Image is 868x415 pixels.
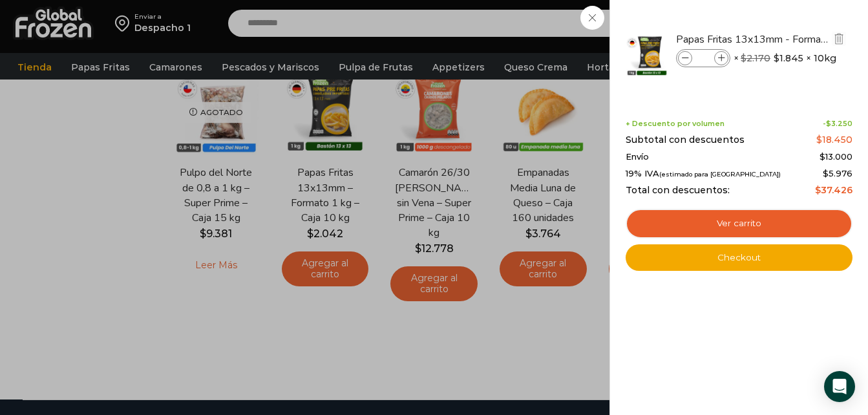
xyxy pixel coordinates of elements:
[820,151,825,162] span: $
[659,171,781,178] small: (estimado para [GEOGRAPHIC_DATA])
[815,184,852,196] bdi: 37.426
[823,168,852,178] span: 5.976
[816,134,852,145] bdi: 18.450
[734,49,836,67] span: × × 10kg
[824,371,855,402] div: Open Intercom Messenger
[774,52,803,65] bdi: 1.845
[626,134,745,145] span: Subtotal con descuentos
[820,151,852,162] bdi: 13.000
[626,185,730,196] span: Total con descuentos:
[626,209,852,239] a: Ver carrito
[832,32,846,48] a: Eliminar Papas Fritas 13x13mm - Formato 1 kg - Caja 10 kg del carrito
[823,120,852,128] span: -
[741,52,770,64] bdi: 2.170
[816,134,822,145] span: $
[626,152,649,162] span: Envío
[826,119,852,128] bdi: 3.250
[823,168,829,178] span: $
[626,120,725,128] span: + Descuento por volumen
[774,52,779,65] span: $
[676,32,830,47] a: Papas Fritas 13x13mm - Formato 1 kg - Caja 10 kg
[693,51,713,65] input: Product quantity
[626,169,781,179] span: 19% IVA
[826,119,831,128] span: $
[741,52,746,64] span: $
[626,244,852,271] a: Checkout
[833,33,845,45] img: Eliminar Papas Fritas 13x13mm - Formato 1 kg - Caja 10 kg del carrito
[815,184,821,196] span: $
